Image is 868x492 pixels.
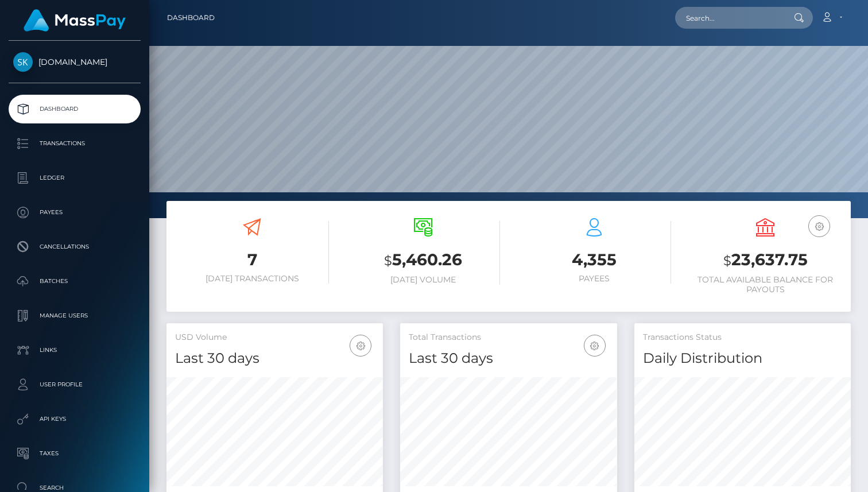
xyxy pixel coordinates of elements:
[517,249,671,271] h3: 4,355
[9,336,141,365] a: Links
[13,376,136,393] p: User Profile
[9,95,141,123] a: Dashboard
[9,164,141,192] a: Ledger
[13,410,136,428] p: API Keys
[9,439,141,468] a: Taxes
[9,267,141,296] a: Batches
[9,405,141,433] a: API Keys
[175,274,329,284] h6: [DATE] Transactions
[384,253,392,269] small: $
[9,57,141,67] span: [DOMAIN_NAME]
[13,100,136,118] p: Dashboard
[346,275,500,285] h6: [DATE] Volume
[24,9,126,32] img: MassPay Logo
[167,6,215,30] a: Dashboard
[13,238,136,255] p: Cancellations
[9,301,141,330] a: Manage Users
[175,249,329,271] h3: 7
[9,370,141,399] a: User Profile
[175,348,374,369] h4: Last 30 days
[13,445,136,462] p: Taxes
[13,135,136,152] p: Transactions
[675,7,783,29] input: Search...
[13,342,136,359] p: Links
[409,332,608,343] h5: Total Transactions
[13,204,136,221] p: Payees
[9,129,141,158] a: Transactions
[9,233,141,261] a: Cancellations
[688,249,842,272] h3: 23,637.75
[13,169,136,187] p: Ledger
[175,332,374,343] h5: USD Volume
[517,274,671,284] h6: Payees
[13,273,136,290] p: Batches
[13,307,136,324] p: Manage Users
[9,198,141,227] a: Payees
[643,332,842,343] h5: Transactions Status
[643,348,842,369] h4: Daily Distribution
[409,348,608,369] h4: Last 30 days
[723,253,731,269] small: $
[688,275,842,295] h6: Total Available Balance for Payouts
[13,52,33,72] img: Skin.Land
[346,249,500,272] h3: 5,460.26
